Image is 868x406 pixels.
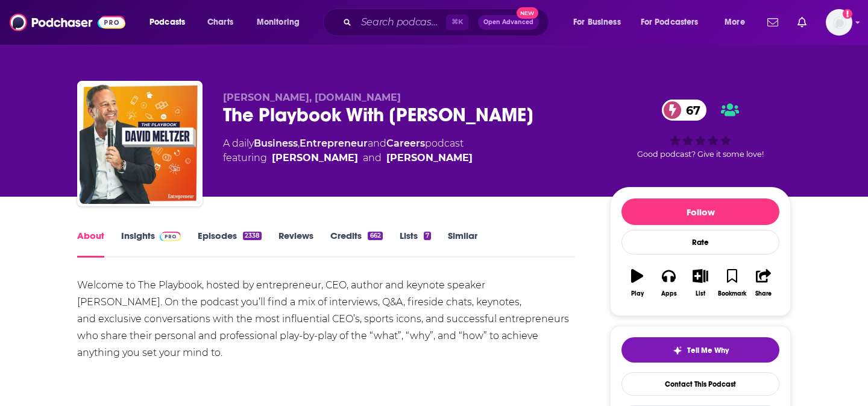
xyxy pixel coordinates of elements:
img: Podchaser - Follow, Share and Rate Podcasts [10,11,125,34]
button: open menu [248,13,315,32]
img: User Profile [826,9,852,36]
div: A daily podcast [223,136,473,165]
div: 67Good podcast? Give it some love! [610,92,791,167]
div: Search podcasts, credits, & more... [335,8,561,36]
span: and [363,151,382,165]
button: Show profile menu [826,9,852,36]
a: About [77,230,104,258]
a: Business [254,138,298,149]
button: Bookmark [716,261,747,305]
div: Apps [661,290,677,297]
a: Reviews [278,230,313,258]
div: 7 [424,232,431,240]
div: Bookmark [718,290,746,297]
button: List [685,261,716,305]
button: Apps [653,261,684,305]
div: Play [631,290,644,297]
a: Entrepreneur [300,138,368,149]
a: Credits662 [330,230,382,258]
button: open menu [633,13,716,32]
span: Logged in as megcassidy [826,9,852,36]
a: Show notifications dropdown [793,12,811,33]
span: Monitoring [257,14,300,31]
span: New [517,7,538,19]
div: 2338 [243,232,262,240]
span: ⌘ K [446,14,468,30]
div: Welcome to The Playbook, hosted by entrepreneur, CEO, author and keynote speaker [PERSON_NAME]. O... [77,277,574,361]
div: Rate [621,230,779,255]
a: Charts [200,13,241,32]
span: For Business [573,14,621,31]
span: Charts [207,14,233,31]
span: [PERSON_NAME], [DOMAIN_NAME] [223,92,401,103]
a: Episodes2338 [198,230,262,258]
span: and [368,138,386,149]
a: Contact This Podcast [621,372,779,396]
a: 67 [662,100,706,121]
a: Show notifications dropdown [763,12,783,33]
div: List [696,290,705,297]
img: The Playbook With David Meltzer [80,83,200,204]
span: Good podcast? Give it some love! [637,150,764,159]
a: Careers [386,138,425,149]
img: Podchaser Pro [160,232,181,241]
button: open menu [565,13,636,32]
button: Open AdvancedNew [478,15,539,30]
span: , [298,138,300,149]
a: Rick Macci [386,151,473,165]
a: David Meltzer [272,151,358,165]
button: Share [748,261,779,305]
button: tell me why sparkleTell Me Why [621,337,779,363]
span: More [725,14,745,31]
button: open menu [141,13,201,32]
span: Tell Me Why [687,346,729,355]
button: open menu [716,13,760,32]
a: InsightsPodchaser Pro [121,230,181,258]
svg: Add a profile image [843,9,852,19]
img: tell me why sparkle [673,346,682,355]
div: Share [755,290,772,297]
button: Follow [621,198,779,225]
a: Lists7 [400,230,431,258]
button: Play [621,261,653,305]
span: 67 [674,100,706,121]
span: For Podcasters [641,14,699,31]
div: 662 [368,232,382,240]
span: Open Advanced [483,19,533,25]
span: Podcasts [149,14,185,31]
span: featuring [223,151,473,165]
input: Search podcasts, credits, & more... [356,13,446,32]
a: Similar [448,230,477,258]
